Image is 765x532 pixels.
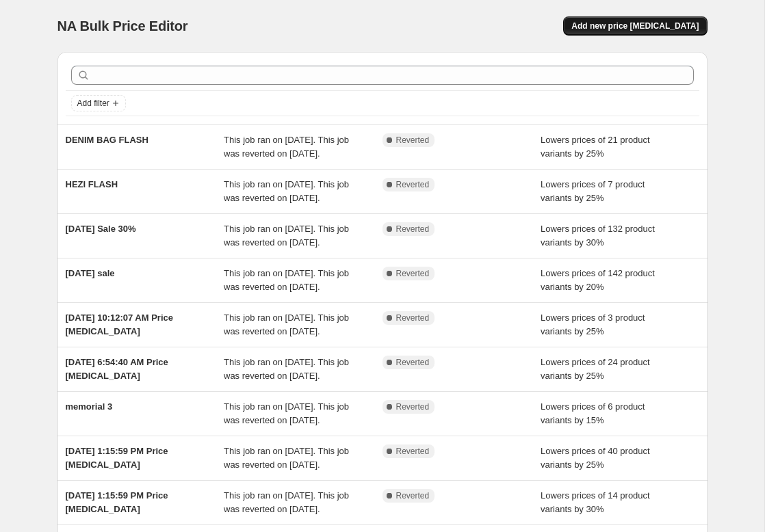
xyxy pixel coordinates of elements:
[224,312,349,336] span: This job ran on [DATE]. This job was reverted on [DATE].
[57,18,188,34] span: NA Bulk Price Editor
[541,446,650,470] span: Lowers prices of 40 product variants by 25%
[541,401,645,425] span: Lowers prices of 6 product variants by 15%
[541,357,650,381] span: Lowers prices of 24 product variants by 25%
[396,490,430,501] span: Reverted
[224,135,349,159] span: This job ran on [DATE]. This job was reverted on [DATE].
[396,446,430,457] span: Reverted
[66,312,174,336] span: [DATE] 10:12:07 AM Price [MEDICAL_DATA]
[541,268,655,292] span: Lowers prices of 142 product variants by 20%
[66,357,168,381] span: [DATE] 6:54:40 AM Price [MEDICAL_DATA]
[541,312,645,336] span: Lowers prices of 3 product variants by 25%
[563,16,707,36] button: Add new price [MEDICAL_DATA]
[224,268,349,292] span: This job ran on [DATE]. This job was reverted on [DATE].
[396,401,430,412] span: Reverted
[66,268,115,278] span: [DATE] sale
[541,179,645,203] span: Lowers prices of 7 product variants by 25%
[224,490,349,514] span: This job ran on [DATE]. This job was reverted on [DATE].
[396,357,430,368] span: Reverted
[541,135,650,159] span: Lowers prices of 21 product variants by 25%
[396,224,430,235] span: Reverted
[66,179,118,189] span: HEZI FLASH
[66,135,148,145] span: DENIM BAG FLASH
[224,224,349,248] span: This job ran on [DATE]. This job was reverted on [DATE].
[66,490,168,514] span: [DATE] 1:15:59 PM Price [MEDICAL_DATA]
[396,179,430,190] span: Reverted
[396,312,430,323] span: Reverted
[396,135,430,146] span: Reverted
[396,268,430,279] span: Reverted
[71,95,126,111] button: Add filter
[224,179,349,203] span: This job ran on [DATE]. This job was reverted on [DATE].
[224,446,349,470] span: This job ran on [DATE]. This job was reverted on [DATE].
[224,357,349,381] span: This job ran on [DATE]. This job was reverted on [DATE].
[66,446,168,470] span: [DATE] 1:15:59 PM Price [MEDICAL_DATA]
[224,401,349,425] span: This job ran on [DATE]. This job was reverted on [DATE].
[541,490,650,514] span: Lowers prices of 14 product variants by 30%
[541,224,655,248] span: Lowers prices of 132 product variants by 30%
[66,401,113,412] span: memorial 3
[77,98,109,109] span: Add filter
[571,21,699,31] span: Add new price [MEDICAL_DATA]
[66,224,136,234] span: [DATE] Sale 30%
